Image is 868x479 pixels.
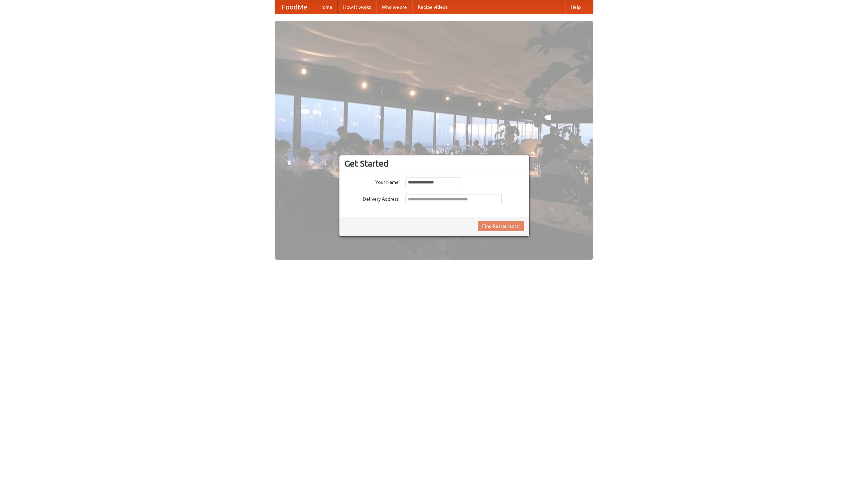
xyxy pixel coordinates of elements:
h3: Get Started [344,158,524,169]
label: Delivery Address [344,194,399,202]
a: FoodMe [275,0,314,14]
a: Help [565,0,586,14]
a: Who we are [376,0,412,14]
a: Recipe videos [412,0,453,14]
a: Home [314,0,338,14]
button: Find Restaurants! [478,221,524,231]
a: How it works [338,0,376,14]
label: Your Name [344,177,399,186]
